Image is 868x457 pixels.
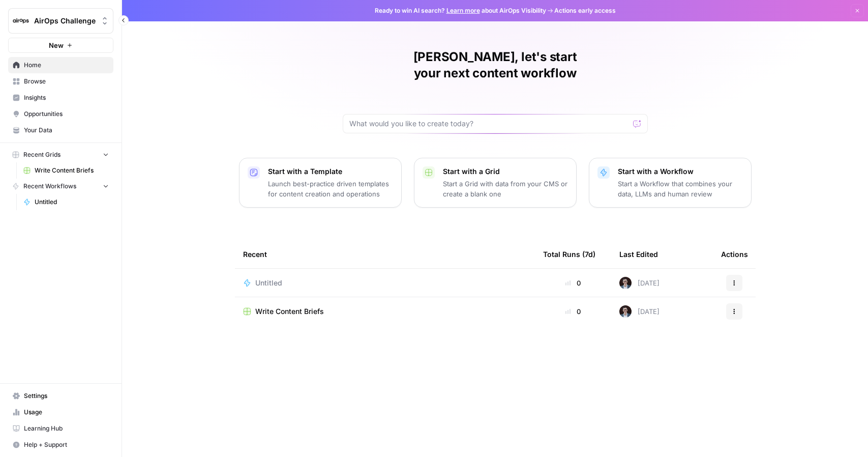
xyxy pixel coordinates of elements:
p: Start a Workflow that combines your data, LLMs and human review [618,179,743,199]
a: Opportunities [8,106,113,122]
a: Browse [8,73,113,90]
span: Write Content Briefs [255,306,324,317]
span: Learning Hub [24,424,109,433]
a: Untitled [243,278,527,288]
span: Browse [24,77,109,86]
button: Workspace: AirOps Challenge [8,8,113,34]
span: Actions early access [554,6,616,15]
a: Untitled [19,194,113,210]
p: Start with a Grid [443,166,568,177]
a: Insights [8,90,113,106]
span: Help + Support [24,440,109,449]
button: Start with a WorkflowStart a Workflow that combines your data, LLMs and human review [589,158,752,208]
button: Recent Workflows [8,179,113,194]
img: ocmggy0rxzh78hks7co0qzmgdu72 [619,305,632,318]
p: Start with a Template [268,166,393,177]
span: Opportunities [24,109,109,119]
button: New [8,38,113,53]
span: Write Content Briefs [35,166,109,175]
div: Actions [721,240,748,268]
span: Untitled [35,197,109,207]
a: Learn more [446,7,480,14]
input: What would you like to create today? [349,119,629,129]
div: [DATE] [619,305,660,318]
div: 0 [543,306,603,317]
span: New [49,40,64,50]
p: Start with a Workflow [618,166,743,177]
span: Ready to win AI search? about AirOps Visibility [375,6,546,15]
div: Total Runs (7d) [543,240,595,268]
a: Write Content Briefs [243,306,527,317]
a: Write Content Briefs [19,162,113,179]
span: Untitled [255,278,282,288]
div: [DATE] [619,277,660,289]
a: Home [8,57,113,73]
a: Learning Hub [8,420,113,437]
button: Start with a GridStart a Grid with data from your CMS or create a blank one [414,158,577,208]
h1: [PERSON_NAME], let's start your next content workflow [343,49,648,81]
button: Recent Grids [8,147,113,162]
a: Your Data [8,122,113,138]
a: Settings [8,388,113,404]
img: ocmggy0rxzh78hks7co0qzmgdu72 [619,277,632,289]
div: 0 [543,278,603,288]
span: Home [24,61,109,70]
span: Recent Workflows [23,182,76,191]
a: Usage [8,404,113,420]
span: Insights [24,93,109,102]
div: Recent [243,240,527,268]
img: AirOps Challenge Logo [12,12,30,30]
span: Your Data [24,126,109,135]
p: Start a Grid with data from your CMS or create a blank one [443,179,568,199]
span: Recent Grids [23,150,61,159]
p: Launch best-practice driven templates for content creation and operations [268,179,393,199]
button: Help + Support [8,437,113,453]
span: AirOps Challenge [34,16,96,26]
span: Settings [24,391,109,401]
span: Usage [24,408,109,417]
div: Last Edited [619,240,658,268]
button: Start with a TemplateLaunch best-practice driven templates for content creation and operations [239,158,402,208]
